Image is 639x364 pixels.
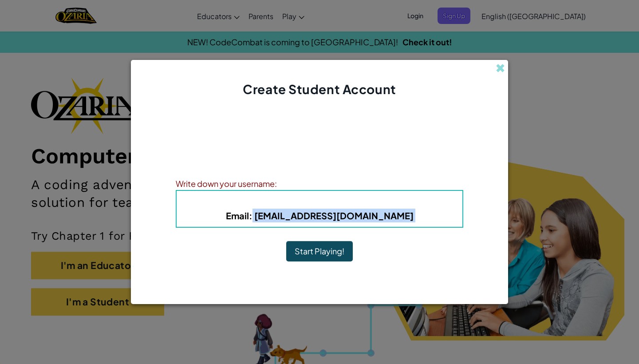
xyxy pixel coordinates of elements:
b: : [EMAIL_ADDRESS][DOMAIN_NAME] [226,210,414,221]
span: Username [256,197,303,207]
div: Write down your username: [176,177,463,190]
span: Create Student Account [243,81,396,97]
p: Write down your information so that you don't forget it. Your teacher can also help you reset you... [176,145,463,166]
span: Email [226,210,249,221]
b: : XimenaG66152571 [256,197,383,207]
h4: Account Created! [277,123,362,136]
button: Start Playing! [286,241,353,261]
